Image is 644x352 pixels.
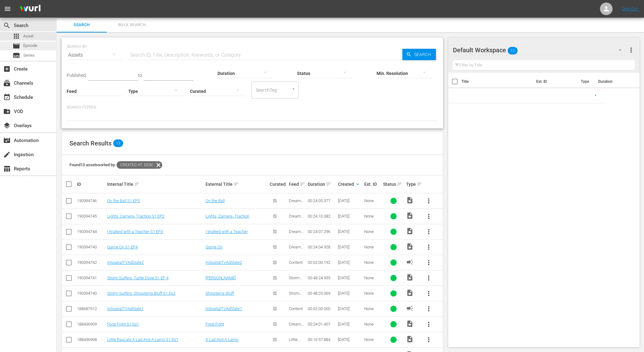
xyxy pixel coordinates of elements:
span: Create [3,65,11,73]
span: Search [3,22,11,29]
div: Default Workspace [453,41,628,59]
div: [DATE] [338,322,362,326]
div: External Title [206,180,268,188]
div: 190394746 [77,198,105,203]
a: Shipsterns Bluff [206,291,234,296]
div: [DATE] [338,214,362,219]
span: Reports [3,165,11,173]
span: Dream Defenders [289,322,305,336]
div: 00:24:10.382 [308,214,336,219]
div: None [364,198,381,203]
span: Content [289,260,303,265]
a: I Walked with a Teacher S1 EP3 [107,229,163,234]
div: Type [406,180,419,188]
a: InSpatialTVAdSlate2 [206,260,242,265]
a: InSpatialTVAdSlate1 [206,306,242,311]
a: Little Rascals A Lad And A Lamp S1 Ep1 [107,337,178,342]
span: menu [4,5,11,13]
a: Food Fight S1 Ep1 [107,322,139,326]
button: more_vert [421,317,436,332]
img: ans4CAIJ8jUAAAAAAAAAAAAAAAAAAAAAAAAgQb4GAAAAAAAAAAAAAAAAAAAAAAAAJMjXAAAAAAAAAAAAAAAAAAAAAAAAgAT5G... [15,2,45,16]
span: Dream Defenders [289,198,305,213]
div: None [364,229,381,234]
span: Storm Surfers [289,275,302,285]
div: None [364,245,381,249]
div: Assets [67,46,122,64]
button: more_vert [421,193,436,208]
div: 190394743 [77,245,105,249]
span: sort [234,181,239,187]
span: Episode [13,42,20,50]
div: 00:48:25.069 [308,291,336,296]
a: InSpatialTVAdSlate2 [107,260,144,265]
a: On the Ball S1 EP5 [107,198,140,203]
span: more_vert [425,336,432,343]
span: more_vert [425,228,432,236]
span: Series [23,52,35,59]
div: 190394740 [77,291,105,296]
span: Found 13 assets sorted by: [69,162,162,167]
span: Video [406,243,414,250]
div: Status [383,180,404,188]
div: 00:24:07.296 [308,229,336,234]
span: Schedule [3,94,11,101]
a: Game On [206,245,223,249]
div: 00:24:04.928 [308,245,336,249]
span: Asset [23,33,34,39]
span: AD [406,258,414,266]
span: sort [397,181,403,187]
div: 00:24:05.377 [308,198,336,203]
span: Published: [67,73,87,78]
div: 188687512 [77,306,105,311]
span: more_vert [425,305,432,313]
span: to [138,73,142,78]
div: 00:16:57.884 [308,337,336,342]
a: Storm Surfers: Shipsterns Bluff S1 Ep2 [107,291,175,296]
a: A Lad And A Lamp [206,337,238,342]
span: Video [406,274,414,281]
button: more_vert [421,270,436,286]
span: Bulk Search [111,21,153,29]
div: 00:48:24.935 [308,275,336,280]
span: Channels [3,79,11,87]
span: sort [326,181,332,187]
button: more_vert [421,255,436,270]
span: Search [412,49,436,60]
span: Video [406,289,414,297]
button: more_vert [421,301,436,316]
span: Series [13,52,20,59]
a: On the Ball [206,198,225,203]
a: Lights, Camera, Traction [206,214,249,219]
div: Duration [308,180,336,188]
span: more_vert [627,46,635,54]
span: Asset [13,32,20,40]
span: Search Results [69,139,112,147]
div: [DATE] [338,260,362,265]
div: None [364,306,381,311]
span: VOD [3,108,11,115]
span: keyboard_arrow_down [355,181,361,187]
span: Ingestion [3,151,11,158]
span: Dream Defenders [289,214,305,228]
div: Created [338,180,362,188]
span: Episode [23,43,37,49]
th: Title [461,73,532,90]
div: None [364,291,381,296]
th: Duration [594,73,632,90]
div: ID [77,182,105,187]
span: more_vert [425,197,432,205]
span: more_vert [425,213,432,220]
p: Search Filters: [67,105,438,110]
button: Open [290,86,296,92]
span: 12 [508,44,518,57]
span: Search [60,21,103,29]
a: [PERSON_NAME] [206,275,236,280]
span: AD [406,304,414,312]
div: None [364,214,381,219]
div: Internal Title [107,180,204,188]
div: [DATE] [338,229,362,234]
div: 188436908 [77,337,105,342]
div: 00:02:00.192 [308,260,336,265]
span: Automation [3,137,11,144]
div: [DATE] [338,291,362,296]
